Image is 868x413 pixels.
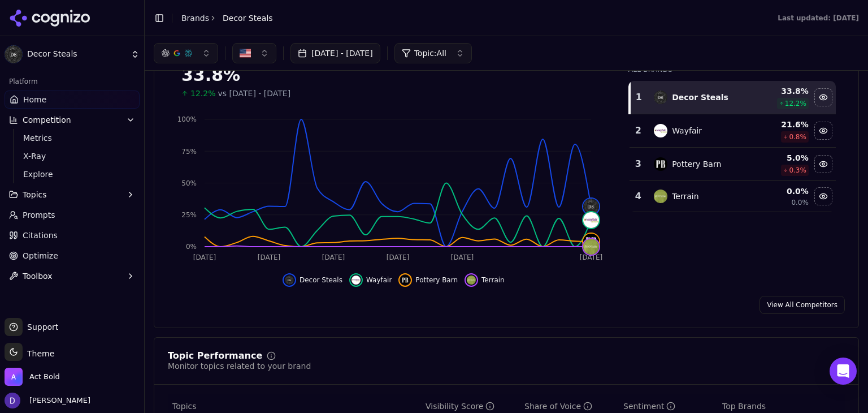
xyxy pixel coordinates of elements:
tr: 4terrainTerrain0.0%0.0%Hide terrain data [630,181,836,212]
img: decor steals [654,91,667,104]
button: Toolbox [5,267,140,285]
img: Decor Steals [5,45,23,63]
nav: breadcrumb [181,12,273,24]
img: terrain [583,239,599,255]
img: wayfair [654,124,667,137]
span: Pottery Barn [415,276,458,285]
span: Topic: All [414,48,446,59]
span: Topics [172,401,197,412]
tr: 2wayfairWayfair21.6%0.8%Hide wayfair data [630,114,836,148]
tr: 1decor stealsDecor Steals33.8%12.2%Hide decor steals data [630,81,836,114]
div: 5.0 % [756,152,809,164]
span: Citations [23,230,58,241]
a: Optimize [5,247,140,265]
span: Decor Steals [223,12,273,24]
img: wayfair [351,276,361,285]
button: Hide decor steals data [814,88,832,106]
span: Competition [23,114,71,126]
span: 0.0% [791,198,809,207]
span: 0.3 % [789,166,806,175]
tspan: [DATE] [322,253,345,261]
tspan: 50% [181,179,197,187]
div: Pottery Barn [672,158,721,170]
div: Last updated: [DATE] [778,14,859,23]
a: Metrics [19,130,126,146]
div: 33.8% [181,65,606,85]
button: Hide pottery barn data [398,273,458,287]
a: Citations [5,226,140,244]
img: decor steals [285,276,294,285]
a: X-Ray [19,148,126,164]
span: Explore [23,169,121,180]
button: Open user button [5,393,90,408]
img: terrain [654,190,667,203]
img: pottery barn [654,157,667,171]
button: Hide wayfair data [814,122,832,140]
span: 0.8 % [789,132,806,141]
div: 1 [635,91,643,104]
tr: 3pottery barnPottery Barn5.0%0.3%Hide pottery barn data [630,148,836,181]
button: Hide terrain data [814,187,832,205]
span: [PERSON_NAME] [25,395,90,406]
img: decor steals [583,199,599,214]
a: Explore [19,166,126,182]
tspan: 0% [186,243,197,251]
tspan: [DATE] [580,253,603,261]
div: Wayfair [672,125,702,136]
span: Optimize [23,250,58,261]
span: Topics [23,189,47,200]
span: Decor Steals [300,276,342,285]
div: Monitor topics related to your brand [168,360,311,372]
span: Terrain [481,276,505,285]
span: X-Ray [23,150,121,162]
a: Brands [181,14,209,23]
div: 3 [634,157,643,171]
button: Hide terrain data [465,273,505,287]
span: 12.2 % [785,99,806,108]
button: Open organization switcher [5,368,60,386]
img: pottery barn [583,234,599,249]
button: Hide wayfair data [349,273,392,287]
button: Hide pottery barn data [814,155,832,173]
tspan: [DATE] [258,253,281,261]
img: US [240,48,251,59]
img: terrain [467,276,476,285]
div: 4 [634,190,643,203]
a: View All Competitors [759,296,845,314]
span: Metrics [23,132,121,144]
span: 12.2% [190,88,215,99]
span: Theme [23,349,54,358]
div: 2 [634,124,643,137]
div: Open Intercom Messenger [830,358,857,385]
div: Data table [628,81,836,212]
div: Platform [5,72,140,91]
button: Topics [5,186,140,204]
button: Hide decor steals data [283,273,342,287]
span: Wayfair [366,276,392,285]
tspan: [DATE] [387,253,410,261]
div: 33.8 % [756,85,809,97]
tspan: [DATE] [193,253,216,261]
img: wayfair [583,212,599,228]
tspan: 25% [181,211,197,219]
div: Topic Performance [168,351,262,360]
span: Act Bold [29,372,60,382]
span: Home [23,94,46,105]
tspan: [DATE] [451,253,474,261]
button: Competition [5,111,140,129]
div: Sentiment [623,401,675,412]
div: 0.0 % [756,186,809,197]
span: Top Brands [722,401,766,412]
tspan: 75% [181,148,197,156]
div: Share of Voice [524,401,592,412]
div: 21.6 % [756,119,809,130]
div: Terrain [672,191,698,202]
button: [DATE] - [DATE] [290,43,380,63]
tspan: 100% [177,115,197,123]
span: Support [23,321,58,333]
span: Decor Steals [27,49,126,59]
span: Prompts [23,209,55,221]
span: vs [DATE] - [DATE] [218,88,290,99]
div: Visibility Score [426,401,494,412]
img: Act Bold [5,368,23,386]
